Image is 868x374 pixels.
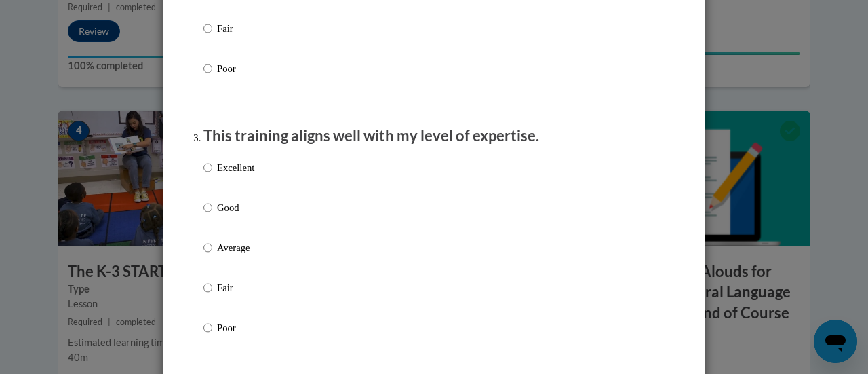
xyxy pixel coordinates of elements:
input: Fair [203,280,212,295]
p: Fair [217,21,254,36]
p: Poor [217,61,254,76]
p: Fair [217,280,254,295]
input: Good [203,200,212,215]
p: Average [217,240,254,255]
input: Fair [203,21,212,36]
p: This training aligns well with my level of expertise. [203,126,665,147]
p: Good [217,200,254,215]
p: Poor [217,320,254,335]
input: Excellent [203,160,212,175]
input: Poor [203,61,212,76]
input: Poor [203,320,212,335]
p: Excellent [217,160,254,175]
input: Average [203,240,212,255]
